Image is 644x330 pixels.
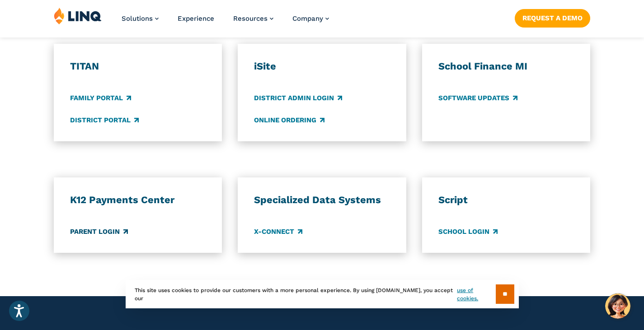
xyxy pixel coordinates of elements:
[438,227,498,237] a: School Login
[122,14,153,23] span: Solutions
[254,60,390,73] h3: iSite
[292,14,323,23] span: Company
[254,115,324,125] a: Online Ordering
[178,14,214,23] a: Experience
[254,227,302,237] a: X-Connect
[438,194,574,206] h3: Script
[438,60,574,73] h3: School Finance MI
[292,14,329,23] a: Company
[605,293,630,319] button: Hello, have a question? Let’s chat.
[70,93,131,103] a: Family Portal
[70,194,206,206] h3: K12 Payments Center
[254,93,342,103] a: District Admin Login
[70,115,139,125] a: District Portal
[54,7,102,24] img: LINQ | K‑12 Software
[233,14,268,23] span: Resources
[457,286,495,302] a: use of cookies.
[70,227,128,237] a: Parent Login
[122,7,329,37] nav: Primary Navigation
[515,7,590,27] nav: Button Navigation
[122,14,159,23] a: Solutions
[438,93,517,103] a: Software Updates
[126,280,519,308] div: This site uses cookies to provide our customers with a more personal experience. By using [DOMAIN...
[254,194,390,206] h3: Specialized Data Systems
[515,9,590,27] a: Request a Demo
[233,14,273,23] a: Resources
[70,60,206,73] h3: TITAN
